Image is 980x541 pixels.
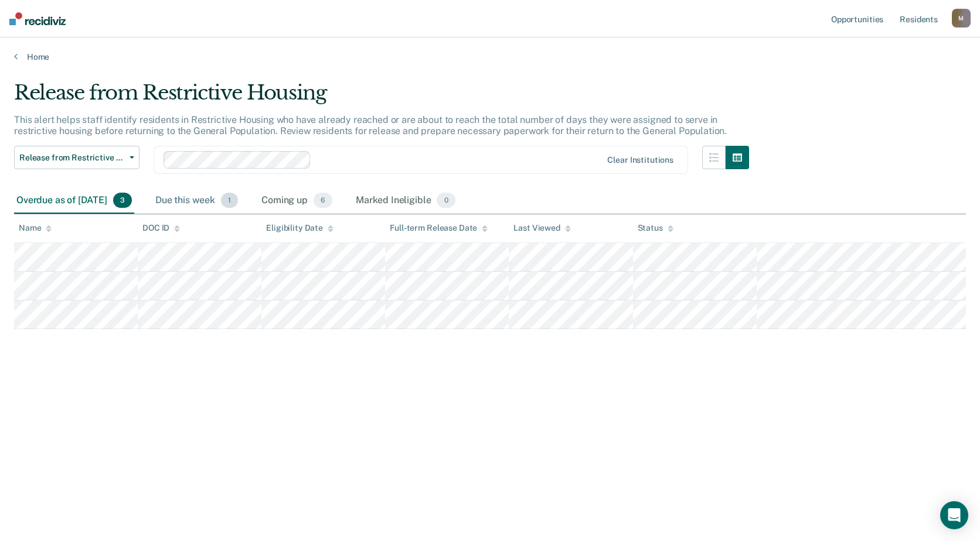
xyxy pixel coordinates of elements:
div: Release from Restrictive Housing [14,81,749,114]
div: Due this week1 [153,188,240,214]
div: Full-term Release Date [390,223,488,233]
div: Clear institutions [607,155,673,165]
div: Eligibility Date [266,223,334,233]
span: 0 [437,193,455,208]
span: 6 [314,193,332,208]
a: Home [14,52,966,62]
div: Overdue as of [DATE]3 [14,188,134,214]
p: This alert helps staff identify residents in Restrictive Housing who have already reached or are ... [14,114,727,136]
div: Coming up6 [259,188,335,214]
button: M [952,9,971,28]
span: 3 [113,193,132,208]
span: 1 [221,193,238,208]
div: DOC ID [142,223,180,233]
div: Name [19,223,52,233]
img: Recidiviz [9,12,66,25]
div: Marked Ineligible0 [353,188,458,214]
div: Last Viewed [513,223,570,233]
button: Release from Restrictive Housing [14,146,139,169]
div: Open Intercom Messenger [940,501,968,529]
span: Release from Restrictive Housing [19,153,125,163]
div: Status [638,223,673,233]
